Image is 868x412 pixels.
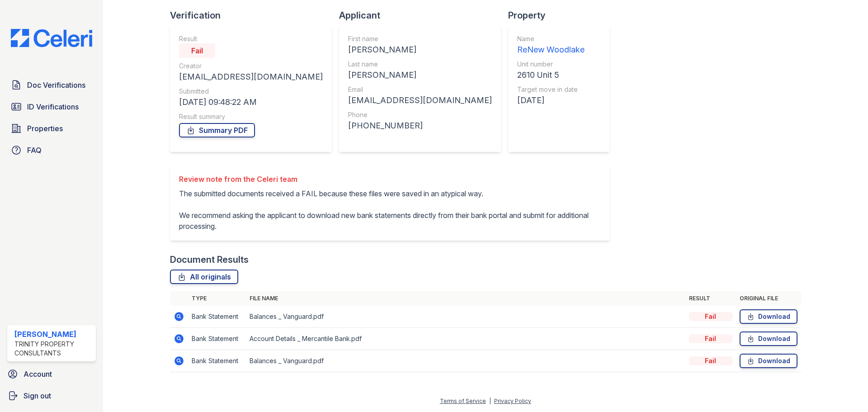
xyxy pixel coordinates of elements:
[179,43,215,58] div: Fail
[179,188,600,232] p: The submitted documents received a FAIL because these files were saved in an atypical way. We rec...
[7,76,96,94] a: Doc Verifications
[179,174,600,185] div: Review note from the Celeri team
[246,306,685,328] td: Balances _ Vanguard.pdf
[348,60,492,69] div: Last name
[188,350,246,372] td: Bank Statement
[27,80,85,90] span: Doc Verifications
[7,98,96,116] a: ID Verifications
[440,398,486,404] a: Terms of Service
[517,69,585,81] div: 2610 Unit 5
[188,291,246,306] th: Type
[740,331,797,346] a: Download
[689,334,732,343] div: Fail
[339,9,508,22] div: Applicant
[348,119,492,132] div: [PHONE_NUMBER]
[24,390,51,401] span: Sign out
[517,43,585,56] div: ReNew Woodlake
[27,123,63,134] span: Properties
[246,350,685,372] td: Balances _ Vanguard.pdf
[14,340,92,358] div: Trinity Property Consultants
[348,110,492,119] div: Phone
[4,29,99,47] img: CE_Logo_Blue-a8612792a0a2168367f1c8372b55b34899dd931a85d93a1a3d3e32e68fde9ad4.png
[348,43,492,56] div: [PERSON_NAME]
[517,60,585,69] div: Unit number
[348,94,492,107] div: [EMAIL_ADDRESS][DOMAIN_NAME]
[27,145,42,156] span: FAQ
[7,119,96,137] a: Properties
[14,329,92,340] div: [PERSON_NAME]
[170,9,339,22] div: Verification
[517,34,585,56] a: Name ReNew Woodlake
[7,141,96,159] a: FAQ
[508,9,617,22] div: Property
[179,71,323,83] div: [EMAIL_ADDRESS][DOMAIN_NAME]
[494,398,531,404] a: Privacy Policy
[689,312,732,321] div: Fail
[179,112,323,121] div: Result summary
[246,328,685,350] td: Account Details _ Mercantile Bank.pdf
[4,387,99,405] a: Sign out
[246,291,685,306] th: File name
[170,253,249,266] div: Document Results
[27,101,79,112] span: ID Verifications
[736,291,801,306] th: Original file
[489,398,491,404] div: |
[179,34,323,43] div: Result
[348,34,492,43] div: First name
[517,85,585,94] div: Target move in date
[685,291,736,306] th: Result
[517,94,585,107] div: [DATE]
[4,365,99,383] a: Account
[740,354,797,368] a: Download
[179,87,323,96] div: Submitted
[348,85,492,94] div: Email
[179,123,255,137] a: Summary PDF
[188,328,246,350] td: Bank Statement
[517,34,585,43] div: Name
[170,270,238,284] a: All originals
[179,96,323,109] div: [DATE] 09:48:22 AM
[179,62,323,71] div: Creator
[740,309,797,324] a: Download
[348,69,492,81] div: [PERSON_NAME]
[24,369,52,379] span: Account
[188,306,246,328] td: Bank Statement
[689,356,732,365] div: Fail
